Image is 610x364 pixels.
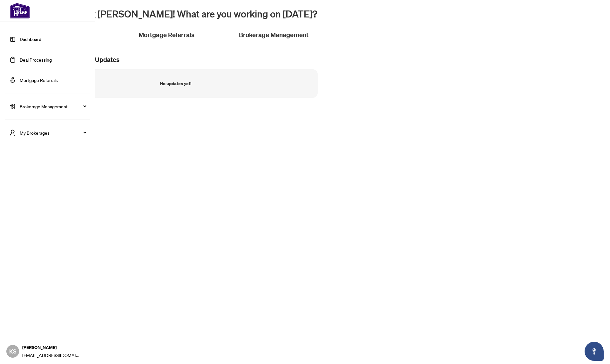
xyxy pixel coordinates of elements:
[5,3,34,18] img: logo
[160,80,191,87] div: No updates yet!
[139,30,194,39] h2: Mortgage Referrals
[33,55,602,64] h3: Brokerage & Industry Updates
[20,77,58,83] a: Mortgage Referrals
[22,352,79,359] span: [EMAIL_ADDRESS][DOMAIN_NAME]
[33,8,602,20] h1: Welcome back [PERSON_NAME]! What are you working on [DATE]?
[20,57,52,63] a: Deal Processing
[239,30,308,39] h2: Brokerage Management
[22,344,79,351] span: [PERSON_NAME]
[10,130,16,136] span: user-switch
[20,103,86,110] span: Brokerage Management
[9,347,17,356] span: KS
[20,37,41,42] a: Dashboard
[585,342,604,361] button: Open asap
[20,129,86,136] span: My Brokerages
